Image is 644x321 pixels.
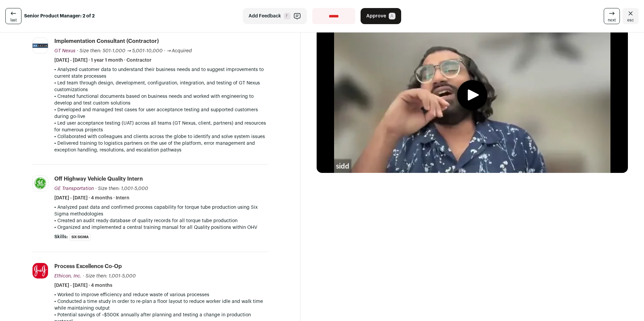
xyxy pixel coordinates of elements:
[284,13,290,19] span: F
[54,49,75,53] span: GT Nexus
[389,13,395,19] span: A
[164,48,165,54] span: ·
[54,224,268,231] p: • Organized and implemented a central training manual for all Quality positions within OHV
[54,234,68,240] span: Skills:
[243,8,307,24] button: Add Feedback F
[54,204,268,217] p: • Analyzed past data and confirmed process capability for torque tube production using Six Sigma ...
[54,66,268,80] p: • Analyzed customer data to understand their business needs and to suggest improvements to curren...
[627,17,634,23] span: esc
[54,140,268,153] p: • Delivered training to logistics partners on the use of the platform, error management and excep...
[54,186,94,191] span: GE Transportation
[54,292,268,298] p: • Worked to improve efficiency and reduce waste of various processes
[54,298,268,312] p: • Conducted a time study in order to re-plan a floor layout to reduce worker idle and walk time w...
[361,8,401,24] button: Approve A
[54,57,152,64] span: [DATE] - [DATE] · 1 year 1 month · Contractor
[24,13,95,19] strong: Senior Product Manager: 2 of 2
[5,8,21,24] a: last
[54,274,82,278] span: Ethicon, Inc.
[54,133,268,140] p: • Collaborated with colleagues and clients across the globe to identify and solve system issues
[167,49,192,53] span: → Acquired
[95,186,148,191] span: · Size then: 1,001-5,000
[69,234,91,241] li: Six Sigma
[54,217,268,224] p: • Created an audit ready database of quality records for all torque tube production
[366,13,386,19] span: Approve
[54,107,268,120] p: • Developed and managed test cases for user acceptance testing and supported customers during go-...
[54,80,268,93] p: • Led team through design, development, configuration, integration, and testing of GT Nexus custo...
[54,93,268,107] p: • Created functional documents based on business needs and worked with engineering to develop and...
[54,38,159,45] div: Implementation Consultant (Contractor)
[608,17,616,23] span: next
[54,263,122,270] div: Process Excellence Co-Op
[83,274,136,278] span: · Size then: 1,001-5,000
[54,175,143,183] div: Off Highway Vehicle Quality Intern
[33,176,48,191] img: fabe809305e04597859d27d6d1a1e5ce8866cced5d1a3bfae24bcf0af769d6ae.jpg
[33,263,48,278] img: b1d20daa76377e019e0bdff4c8981efa61b109ce95705d02399fbd463cd31f7a.jpg
[54,120,268,133] p: • Led user acceptance testing (UAT) across all teams (GT Nexus, client, partners) and resources f...
[54,282,112,289] span: [DATE] - [DATE] · 4 months
[54,195,129,201] span: [DATE] - [DATE] · 4 months · Intern
[33,44,48,48] img: 49405b9b867620d2378cf55e0e4e174f7d74fa786668dec79b2066ca78ac9f71.jpg
[77,49,163,53] span: · Size then: 501-1,000 → 5,001-10,000
[604,8,620,24] a: next
[10,17,17,23] span: last
[623,8,639,24] a: Close
[249,13,281,19] span: Add Feedback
